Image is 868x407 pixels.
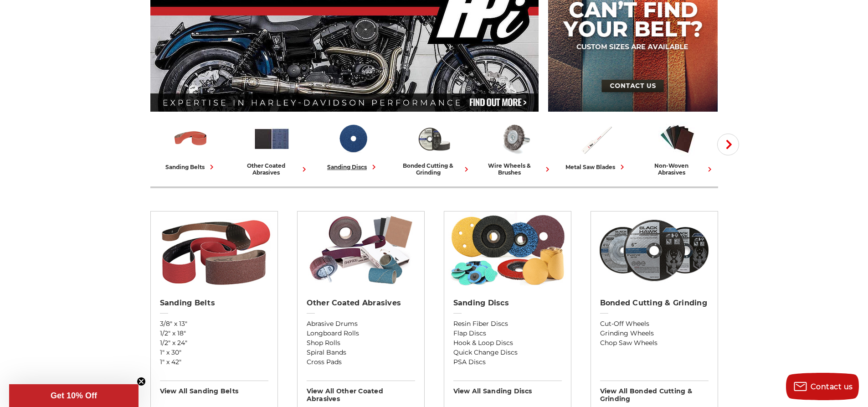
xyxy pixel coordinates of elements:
span: Get 10% Off [51,391,97,400]
div: metal saw blades [565,162,627,172]
a: Resin Fiber Discs [453,319,562,329]
a: Shop Rolls [307,338,415,348]
div: sanding discs [327,162,379,172]
a: Flap Discs [453,329,562,338]
a: Quick Change Discs [453,348,562,357]
a: Grinding Wheels [600,329,709,338]
img: Other Coated Abrasives [253,120,291,158]
h3: View All sanding belts [160,381,268,395]
img: Bonded Cutting & Grinding [415,120,453,158]
button: Close teaser [137,377,146,386]
h2: Sanding Discs [453,299,562,308]
a: PSA Discs [453,357,562,367]
img: Metal Saw Blades [577,120,615,158]
img: Sanding Discs [448,211,566,289]
a: metal saw blades [560,120,633,172]
a: 1" x 42" [160,357,268,367]
img: Bonded Cutting & Grinding [595,211,713,289]
img: Sanding Belts [172,120,210,158]
div: sanding belts [165,162,216,172]
img: Non-woven Abrasives [658,120,696,158]
a: bonded cutting & grinding [397,120,471,176]
div: other coated abrasives [235,162,309,176]
button: Contact us [786,373,859,400]
a: Cross Pads [307,357,415,367]
a: Abrasive Drums [307,319,415,329]
h2: Bonded Cutting & Grinding [600,299,709,308]
a: wire wheels & brushes [478,120,552,176]
a: Chop Saw Wheels [600,338,709,348]
div: Get 10% OffClose teaser [9,384,139,407]
h3: View All other coated abrasives [307,381,415,403]
a: sanding belts [154,120,228,172]
img: Sanding Belts [155,211,273,289]
h2: Other Coated Abrasives [307,299,415,308]
a: 3/8" x 13" [160,319,268,329]
img: Wire Wheels & Brushes [496,120,534,158]
h3: View All sanding discs [453,381,562,395]
a: Spiral Bands [307,348,415,357]
a: 1/2" x 18" [160,329,268,338]
div: non-woven abrasives [641,162,714,176]
img: Sanding Discs [334,120,372,158]
button: Next [717,134,739,155]
div: wire wheels & brushes [478,162,552,176]
div: bonded cutting & grinding [397,162,471,176]
span: Contact us [811,382,853,391]
a: sanding discs [316,120,390,172]
h3: View All bonded cutting & grinding [600,381,709,403]
a: other coated abrasives [235,120,309,176]
a: Cut-Off Wheels [600,319,709,329]
a: Hook & Loop Discs [453,338,562,348]
h2: Sanding Belts [160,299,268,308]
img: Other Coated Abrasives [302,211,420,289]
a: 1/2" x 24" [160,338,268,348]
a: Longboard Rolls [307,329,415,338]
a: non-woven abrasives [641,120,714,176]
a: 1" x 30" [160,348,268,357]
